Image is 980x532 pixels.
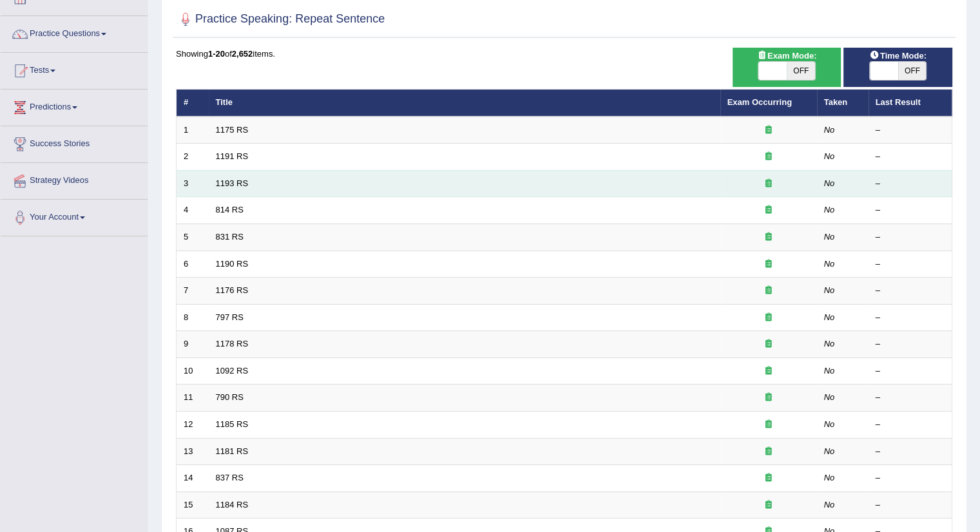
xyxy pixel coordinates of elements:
[216,232,244,242] a: 831 RS
[727,472,810,484] div: Exam occurring question
[876,499,945,511] div: –
[727,446,810,458] div: Exam occurring question
[177,385,209,412] td: 11
[876,392,945,404] div: –
[824,285,835,295] em: No
[216,125,249,135] a: 1175 RS
[876,258,945,271] div: –
[824,151,835,161] em: No
[824,392,835,402] em: No
[1,90,148,122] a: Predictions
[727,338,810,350] div: Exam occurring question
[876,124,945,137] div: –
[824,339,835,348] em: No
[1,16,148,48] a: Practice Questions
[177,357,209,385] td: 10
[876,204,945,216] div: –
[733,48,841,87] div: Show exams occurring in exams
[216,285,249,295] a: 1176 RS
[865,49,932,62] span: Time Mode:
[1,126,148,158] a: Success Stories
[727,392,810,404] div: Exam occurring question
[177,465,209,492] td: 14
[727,178,810,190] div: Exam occurring question
[824,178,835,188] em: No
[824,366,835,375] em: No
[727,499,810,511] div: Exam occurring question
[876,151,945,163] div: –
[216,500,249,509] a: 1184 RS
[824,205,835,214] em: No
[824,125,835,135] em: No
[177,197,209,224] td: 4
[1,163,148,195] a: Strategy Videos
[727,419,810,431] div: Exam occurring question
[876,472,945,484] div: –
[824,419,835,429] em: No
[727,124,810,137] div: Exam occurring question
[216,446,249,456] a: 1181 RS
[177,251,209,278] td: 6
[876,419,945,431] div: –
[727,312,810,324] div: Exam occurring question
[824,473,835,482] em: No
[787,62,815,80] span: OFF
[216,419,249,429] a: 1185 RS
[177,438,209,465] td: 13
[177,304,209,331] td: 8
[216,366,249,375] a: 1092 RS
[177,278,209,305] td: 7
[1,53,148,85] a: Tests
[1,200,148,232] a: Your Account
[177,411,209,438] td: 12
[216,473,244,482] a: 837 RS
[177,224,209,251] td: 5
[216,151,249,161] a: 1191 RS
[216,205,244,214] a: 814 RS
[727,231,810,243] div: Exam occurring question
[727,258,810,271] div: Exam occurring question
[216,339,249,348] a: 1178 RS
[876,312,945,324] div: –
[869,90,952,117] th: Last Result
[216,392,244,402] a: 790 RS
[824,259,835,269] em: No
[727,285,810,297] div: Exam occurring question
[216,178,249,188] a: 1193 RS
[876,338,945,350] div: –
[752,49,821,62] span: Exam Mode:
[177,331,209,358] td: 9
[177,90,209,117] th: #
[824,500,835,509] em: No
[876,231,945,243] div: –
[876,365,945,377] div: –
[824,312,835,322] em: No
[216,259,249,269] a: 1190 RS
[817,90,869,117] th: Taken
[232,49,253,59] b: 2,652
[727,204,810,216] div: Exam occurring question
[177,170,209,197] td: 3
[177,491,209,518] td: 15
[176,10,385,29] h2: Practice Speaking: Repeat Sentence
[727,365,810,377] div: Exam occurring question
[824,446,835,456] em: No
[876,178,945,190] div: –
[176,48,952,60] div: Showing of items.
[727,97,792,107] a: Exam Occurring
[876,285,945,297] div: –
[727,151,810,163] div: Exam occurring question
[898,62,927,80] span: OFF
[177,144,209,171] td: 2
[209,90,720,117] th: Title
[216,312,244,322] a: 797 RS
[876,446,945,458] div: –
[208,49,225,59] b: 1-20
[177,117,209,144] td: 1
[824,232,835,242] em: No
